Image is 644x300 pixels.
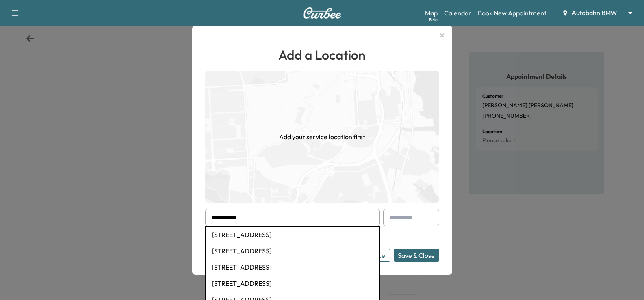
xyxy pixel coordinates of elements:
[205,71,439,203] img: empty-map-CL6vilOE.png
[206,259,379,275] li: [STREET_ADDRESS]
[303,7,342,19] img: Curbee Logo
[205,45,439,65] h1: Add a Location
[572,8,617,17] span: Autobahn BMW
[444,8,471,18] a: Calendar
[206,243,379,259] li: [STREET_ADDRESS]
[425,8,438,18] a: MapBeta
[206,227,379,243] li: [STREET_ADDRESS]
[478,8,546,18] a: Book New Appointment
[394,249,439,262] button: Save & Close
[429,17,438,23] div: Beta
[279,132,365,142] h1: Add your service location first
[206,275,379,291] li: [STREET_ADDRESS]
